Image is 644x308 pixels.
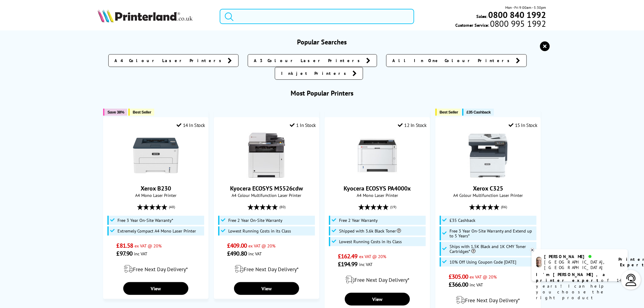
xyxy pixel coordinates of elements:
[477,13,488,19] span: Sales:
[217,192,316,198] span: A4 Colour Multifunction Laser Printer
[544,259,611,270] div: [GEOGRAPHIC_DATA], [GEOGRAPHIC_DATA]
[248,243,275,249] span: ex VAT @ 20%
[488,12,546,18] a: 0800 840 1992
[339,229,401,233] span: Shipped with 3.6k Black Toner
[536,272,607,283] b: I'm [PERSON_NAME], a printer expert
[227,242,247,250] span: £409.00
[338,252,358,260] span: £162.49
[117,229,196,233] span: Extremely Compact A4 Mono Laser Printer
[465,173,511,180] a: Xerox C325
[440,110,458,114] span: Best Seller
[328,271,427,288] div: modal_delivery
[344,184,411,192] a: Kyocera ECOSYS PA4000x
[107,192,205,198] span: A4 Mono Laser Printer
[117,218,173,223] span: Free 3 Year On-Site Warranty*
[280,201,286,213] span: (80)
[133,110,151,114] span: Best Seller
[177,122,205,128] div: 14 In Stock
[98,9,212,24] a: Printerland Logo
[450,229,535,238] span: Free 3 Year On-Site Warranty and Extend up to 5 Years*
[465,133,511,178] img: Xerox C325
[103,109,127,116] button: Save 38%
[449,281,468,289] span: £366.00
[227,250,247,257] span: £490.80
[244,173,289,180] a: Kyocera ECOSYS M5526cdw
[386,54,527,67] a: All In One Colour Printers
[470,274,497,280] span: ex VAT @ 20%
[98,89,546,97] h3: Most Popular Printers
[506,5,546,10] span: Mon - Fri 9:00am - 5:30pm
[455,21,546,28] span: Customer Service:
[339,218,378,223] span: Free 2 Year Warranty
[275,67,363,80] a: Inkjet Printers
[625,274,637,286] img: user-headset-light.svg
[436,109,461,116] button: Best Seller
[234,282,299,295] a: View
[390,201,396,213] span: (19)
[355,173,400,180] a: Kyocera ECOSYS PA4000x
[117,242,133,250] span: £81.58
[134,251,147,257] span: inc VAT
[328,192,427,198] span: A4 Mono Laser Printer
[228,229,291,233] span: Lowest Running Costs in its Class
[473,184,503,192] a: Xerox C325
[359,261,373,267] span: inc VAT
[439,192,537,198] span: A4 Colour Multifunction Laser Printer
[248,54,377,67] a: A3 Colour Laser Printers
[244,133,289,178] img: Kyocera ECOSYS M5526cdw
[338,260,358,268] span: £194.99
[135,243,162,249] span: ex VAT @ 20%
[254,58,363,64] span: A3 Colour Laser Printers
[217,261,316,278] div: modal_delivery
[398,122,427,128] div: 12 In Stock
[133,133,179,178] img: Xerox B230
[117,250,133,257] span: £97.90
[393,58,513,64] span: All In One Colour Printers
[108,54,239,67] a: A4 Colour Laser Printers
[228,218,282,223] span: Free 2 Year On-Site Warranty
[141,184,171,192] a: Xerox B230
[123,282,188,295] a: View
[290,122,316,128] div: 1 In Stock
[450,244,535,254] span: Ships with 1.5K Black and 1K CMY Toner Cartridges*
[450,218,476,223] span: £35 Cashback
[449,273,468,281] span: £305.00
[470,282,483,288] span: inc VAT
[462,109,494,116] button: £35 Cashback
[128,109,154,116] button: Best Seller
[339,239,402,244] span: Lowest Running Costs in its Class
[107,110,124,114] span: Save 38%
[489,21,546,26] span: 0800 995 1992
[115,58,225,64] span: A4 Colour Laser Printers
[536,272,623,301] p: of 14 years! I can help you choose the right product
[345,293,410,306] a: View
[450,260,516,264] span: 10% Off Using Coupon Code [DATE]
[467,110,491,114] span: £35 Cashback
[501,201,507,213] span: (86)
[488,9,546,20] b: 0800 840 1992
[230,184,303,192] a: Kyocera ECOSYS M5526cdw
[359,254,386,259] span: ex VAT @ 20%
[544,254,611,259] div: [PERSON_NAME]
[133,173,179,180] a: Xerox B230
[98,9,193,23] img: Printerland Logo
[98,38,546,46] h3: Popular Searches
[509,122,537,128] div: 15 In Stock
[169,201,175,213] span: (48)
[248,251,262,257] span: inc VAT
[536,257,542,268] img: ashley-livechat.png
[107,261,205,278] div: modal_delivery
[281,70,349,76] span: Inkjet Printers
[355,133,400,178] img: Kyocera ECOSYS PA4000x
